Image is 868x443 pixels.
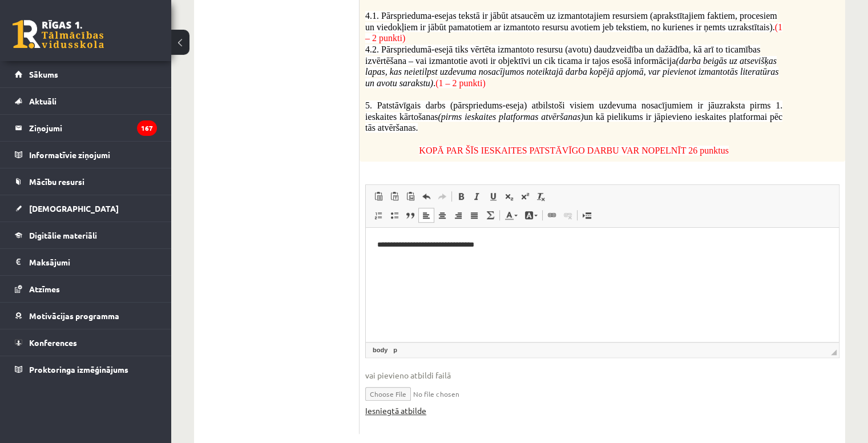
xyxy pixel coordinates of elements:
a: Ziņojumi167 [15,115,157,141]
a: Insert/Remove Bulleted List [386,208,402,223]
span: Atzīmes [29,284,60,294]
a: Center [434,208,450,223]
a: Background Color [521,208,541,223]
span: KOPĀ PAR ŠĪS IESKAITES PATSTĀVĪGO DARBU VAR NOPELNĪT 26 punktus [419,146,728,155]
a: Konferences [15,329,157,356]
a: Align Right [450,208,466,223]
a: Remove Format [533,189,549,204]
a: Align Left [418,208,434,223]
span: Mācību resursi [29,176,84,187]
span: 4.1. Pārsprieduma-esejas tekstā ir jābūt atsaucēm uz izmantotajiem resursiem (aprakstītajiem fakt... [365,11,777,32]
a: Mācību resursi [15,168,157,195]
a: Math [482,208,498,223]
a: Aktuāli [15,88,157,114]
a: Iesniegtā atbilde [365,405,426,417]
a: Italic (Ctrl+I) [469,189,485,204]
span: Konferences [29,337,77,348]
a: body element [370,345,390,355]
a: Bold (Ctrl+B) [453,189,469,204]
legend: Ziņojumi [29,115,157,141]
span: Aktuāli [29,96,56,106]
span: Motivācijas programma [29,311,119,321]
a: Insert/Remove Numbered List [370,208,386,223]
span: Digitālie materiāli [29,230,97,240]
span: vai pievieno atbildi failā [365,369,839,381]
a: Text Color [501,208,521,223]
a: Unlink [560,208,576,223]
i: (darba beigās uz atsevišķas lapas, kas neietilpst uzdevuma nosacījumos noteiktajā darba kopējā ap... [365,56,778,88]
a: Paste from Word [402,189,418,204]
a: Block Quote [402,208,418,223]
span: Resize [831,349,837,355]
a: Rīgas 1. Tālmācības vidusskola [13,20,104,49]
i: (pirms ieskaites platformas atvēršanas) [438,112,583,122]
a: Proktoringa izmēģinājums [15,356,157,382]
a: Redo (Ctrl+Y) [434,189,450,204]
span: (1 – 2 punkti) [365,22,782,43]
a: Sākums [15,61,157,87]
span: [DEMOGRAPHIC_DATA] [29,203,119,214]
a: Underline (Ctrl+U) [485,189,501,204]
span: 4.2. Pārspriedumā-esejā tiks vērtēta izmantoto resursu (avotu) daudzveidība un dažādība, kā arī t... [365,45,778,88]
a: Superscript [517,189,533,204]
a: Motivācijas programma [15,303,157,329]
a: Digitālie materiāli [15,222,157,248]
span: 5. Patstāvīgais darbs (pārspriedums-eseja) atbilstoši visiem uzdevuma nosacījumiem ir jāuzraksta ... [365,100,782,132]
a: Link (Ctrl+K) [544,208,560,223]
iframe: Editor, wiswyg-editor-user-answer-47433865290840 [366,228,839,342]
span: (1 – 2 punkti) [435,78,486,88]
i: 167 [137,120,157,136]
a: Insert Page Break for Printing [579,208,595,223]
a: Atzīmes [15,276,157,302]
a: Informatīvie ziņojumi [15,142,157,168]
span: Sākums [29,69,58,79]
legend: Informatīvie ziņojumi [29,142,157,168]
a: Maksājumi [15,249,157,275]
a: Paste (Ctrl+V) [370,189,386,204]
a: p element [391,345,399,355]
legend: Maksājumi [29,249,157,275]
a: Paste as plain text (Ctrl+Shift+V) [386,189,402,204]
a: Subscript [501,189,517,204]
a: [DEMOGRAPHIC_DATA] [15,195,157,221]
a: Undo (Ctrl+Z) [418,189,434,204]
span: Proktoringa izmēģinājums [29,364,128,374]
a: Justify [466,208,482,223]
